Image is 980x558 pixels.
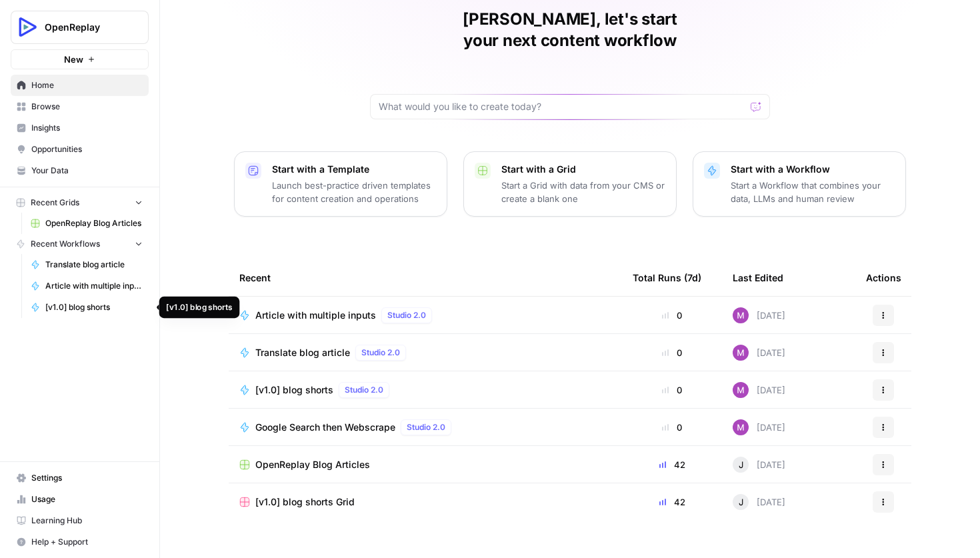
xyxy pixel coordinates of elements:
[239,345,611,361] a: Translate blog articleStudio 2.0
[45,301,143,313] span: [v1.0] blog shorts
[11,467,149,489] a: Settings
[31,79,143,91] span: Home
[239,382,611,398] a: [v1.0] blog shortsStudio 2.0
[255,346,350,359] span: Translate blog article
[501,179,665,205] p: Start a Grid with data from your CMS or create a blank one
[31,493,143,505] span: Usage
[31,101,143,113] span: Browse
[633,383,711,397] div: 0
[45,21,125,34] span: OpenReplay
[693,151,906,217] button: Start with a WorkflowStart a Workflow that combines your data, LLMs and human review
[239,259,611,296] div: Recent
[866,259,901,296] div: Actions
[239,495,611,509] a: [v1.0] blog shorts Grid
[25,275,149,297] a: Article with multiple inputs
[379,100,745,113] input: What would you like to create today?
[501,163,665,176] p: Start with a Grid
[31,238,100,250] span: Recent Workflows
[11,117,149,139] a: Insights
[11,531,149,553] button: Help + Support
[739,458,743,471] span: J
[31,536,143,548] span: Help + Support
[633,495,711,509] div: 42
[407,421,445,433] span: Studio 2.0
[11,49,149,69] button: New
[11,11,149,44] button: Workspace: OpenReplay
[255,458,370,471] span: OpenReplay Blog Articles
[733,382,749,398] img: b3nxbcqr6u55gm1s6415oz699sfm
[733,457,785,473] div: [DATE]
[11,234,149,254] button: Recent Workflows
[463,151,677,217] button: Start with a GridStart a Grid with data from your CMS or create a blank one
[370,9,770,51] h1: [PERSON_NAME], let's start your next content workflow
[31,515,143,527] span: Learning Hub
[45,280,143,292] span: Article with multiple inputs
[733,345,785,361] div: [DATE]
[45,259,143,271] span: Translate blog article
[15,15,39,39] img: OpenReplay Logo
[11,193,149,213] button: Recent Grids
[31,122,143,134] span: Insights
[731,163,895,176] p: Start with a Workflow
[733,307,749,323] img: b3nxbcqr6u55gm1s6415oz699sfm
[234,151,447,217] button: Start with a TemplateLaunch best-practice driven templates for content creation and operations
[11,75,149,96] a: Home
[255,421,395,434] span: Google Search then Webscrape
[733,419,785,435] div: [DATE]
[633,309,711,322] div: 0
[731,179,895,205] p: Start a Workflow that combines your data, LLMs and human review
[387,309,426,321] span: Studio 2.0
[25,297,149,318] a: [v1.0] blog shorts
[733,419,749,435] img: b3nxbcqr6u55gm1s6415oz699sfm
[633,421,711,434] div: 0
[31,143,143,155] span: Opportunities
[239,307,611,323] a: Article with multiple inputsStudio 2.0
[25,254,149,275] a: Translate blog article
[633,346,711,359] div: 0
[345,384,383,396] span: Studio 2.0
[11,489,149,510] a: Usage
[31,197,79,209] span: Recent Grids
[272,179,436,205] p: Launch best-practice driven templates for content creation and operations
[11,139,149,160] a: Opportunities
[733,259,783,296] div: Last Edited
[64,53,83,66] span: New
[239,419,611,435] a: Google Search then WebscrapeStudio 2.0
[167,301,233,313] div: [v1.0] blog shorts
[739,495,743,509] span: J
[31,165,143,177] span: Your Data
[733,307,785,323] div: [DATE]
[239,458,611,471] a: OpenReplay Blog Articles
[25,213,149,234] a: OpenReplay Blog Articles
[45,217,143,229] span: OpenReplay Blog Articles
[31,472,143,484] span: Settings
[255,383,333,397] span: [v1.0] blog shorts
[255,495,355,509] span: [v1.0] blog shorts Grid
[733,345,749,361] img: b3nxbcqr6u55gm1s6415oz699sfm
[633,458,711,471] div: 42
[733,494,785,510] div: [DATE]
[733,382,785,398] div: [DATE]
[11,96,149,117] a: Browse
[255,309,376,322] span: Article with multiple inputs
[11,510,149,531] a: Learning Hub
[633,259,701,296] div: Total Runs (7d)
[361,347,400,359] span: Studio 2.0
[272,163,436,176] p: Start with a Template
[11,160,149,181] a: Your Data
